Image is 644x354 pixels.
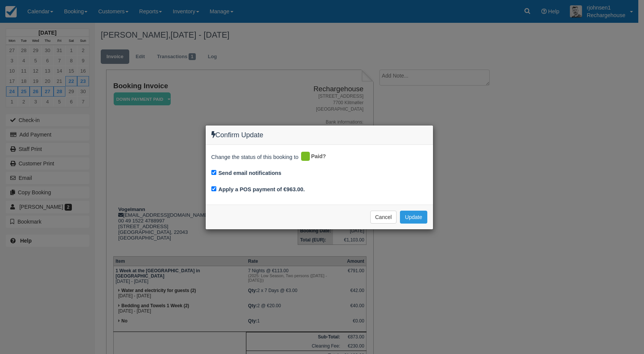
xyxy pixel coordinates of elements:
[211,153,299,163] span: Change the status of this booking to
[300,151,332,163] div: Paid?
[219,186,305,192] label: Apply a POS payment of €963.00.
[219,169,282,177] label: Send email notifications
[400,211,427,224] button: Update
[370,211,397,224] button: Cancel
[211,131,427,139] h4: Confirm Update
